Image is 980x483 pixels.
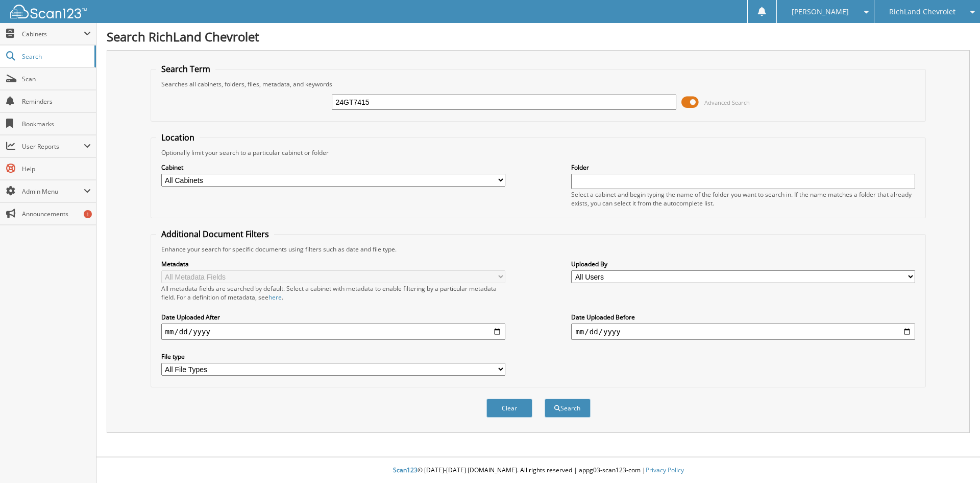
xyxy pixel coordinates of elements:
[156,63,215,75] legend: Search Term
[22,120,91,128] span: Bookmarks
[22,52,89,61] span: Search
[156,132,200,143] legend: Location
[571,313,915,321] label: Date Uploaded Before
[156,148,921,157] div: Optionally limit your search to a particular cabinet or folder
[268,293,282,302] a: here
[156,245,921,254] div: Enhance your search for specific documents using filters such as date and file type.
[792,9,849,15] span: [PERSON_NAME]
[161,324,505,340] input: start
[571,190,915,208] div: Select a cabinet and begin typing the name of the folder you want to search in. If the name match...
[161,163,505,172] label: Cabinet
[161,260,505,268] label: Metadata
[161,313,505,321] label: Date Uploaded After
[545,399,591,418] button: Search
[10,5,87,18] img: scan123-logo-white.svg
[889,9,955,15] span: RichLand Chevrolet
[22,75,91,83] span: Scan
[22,97,91,106] span: Reminders
[22,165,91,173] span: Help
[393,466,418,474] span: Scan123
[646,466,684,474] a: Privacy Policy
[571,324,915,340] input: end
[22,142,84,151] span: User Reports
[486,399,532,418] button: Clear
[156,228,274,240] legend: Additional Document Filters
[161,284,505,302] div: All metadata fields are searched by default. Select a cabinet with metadata to enable filtering b...
[571,163,915,172] label: Folder
[84,210,92,218] div: 1
[156,80,921,88] div: Searches all cabinets, folders, files, metadata, and keywords
[571,260,915,268] label: Uploaded By
[22,187,84,196] span: Admin Menu
[704,99,750,106] span: Advanced Search
[22,30,84,38] span: Cabinets
[96,458,980,483] div: © [DATE]-[DATE] [DOMAIN_NAME]. All rights reserved | appg03-scan123-com |
[22,210,91,218] span: Announcements
[161,352,505,361] label: File type
[107,28,970,45] h1: Search RichLand Chevrolet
